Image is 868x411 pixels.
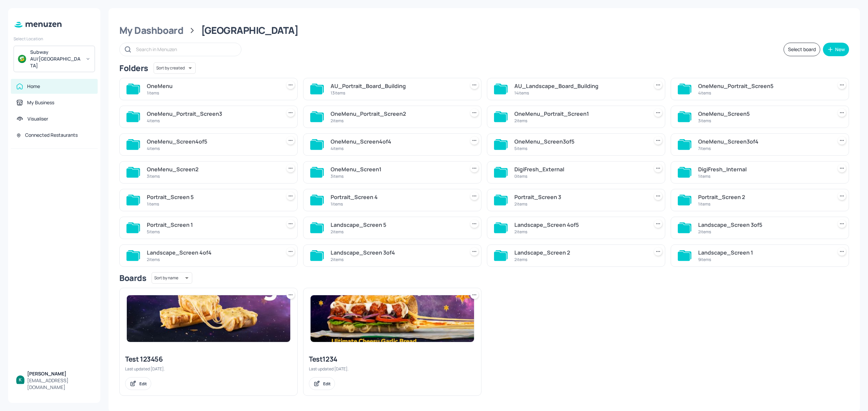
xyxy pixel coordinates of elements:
[27,99,54,106] div: My Business
[16,375,24,384] img: ACg8ocKBIlbXoTTzaZ8RZ_0B6YnoiWvEjOPx6MQW7xFGuDwnGH3hbQ=s96-c
[14,36,95,42] div: Select Location
[331,110,462,118] div: OneMenu_Portrait_Screen2
[514,118,646,124] div: 2 items
[698,193,830,201] div: Portrait_Screen 2
[147,229,278,235] div: 5 items
[147,90,278,96] div: 1 items
[514,248,646,257] div: Landscape_Screen 2
[147,137,278,146] div: OneMenu_Screen4of5
[331,193,462,201] div: Portrait_Screen 4
[125,354,292,364] div: Test 123456
[139,381,147,387] div: Edit
[119,63,148,73] div: Folders
[698,173,830,179] div: 1 items
[147,110,278,118] div: OneMenu_Portrait_Screen3
[698,248,830,257] div: Landscape_Screen 1
[698,201,830,207] div: 1 items
[514,229,646,235] div: 2 items
[331,146,462,151] div: 4 items
[514,90,646,96] div: 14 items
[127,295,290,342] img: 2025-07-10-1752121846622sz7jw3wfcac.jpeg
[119,273,146,283] div: Boards
[784,43,820,56] button: Select board
[147,146,278,151] div: 4 items
[514,173,646,179] div: 0 items
[147,201,278,207] div: 1 items
[331,82,462,90] div: AU_Portrait_Board_Building
[331,221,462,229] div: Landscape_Screen 5
[147,221,278,229] div: Portrait_Screen 1
[331,201,462,207] div: 1 items
[147,257,278,262] div: 2 items
[147,193,278,201] div: Portrait_Screen 5
[309,354,476,364] div: Test1234
[514,110,646,118] div: OneMenu_Portrait_Screen1
[331,118,462,124] div: 2 items
[125,366,292,372] div: Last updated [DATE].
[27,83,40,90] div: Home
[147,248,278,257] div: Landscape_Screen 4of4
[514,257,646,262] div: 2 items
[514,137,646,146] div: OneMenu_Screen3of5
[698,118,830,124] div: 3 items
[835,47,845,52] div: New
[514,193,646,201] div: Portrait_Screen 3
[698,137,830,146] div: OneMenu_Screen3of4
[18,55,26,63] img: avatar
[331,137,462,146] div: OneMenu_Screen4of4
[30,49,81,69] div: Subway AU/[GEOGRAPHIC_DATA]
[136,44,234,54] input: Search in Menuzen
[698,229,830,235] div: 2 items
[514,165,646,173] div: DigiFresh_External
[698,146,830,151] div: 7 items
[25,132,78,138] div: Connected Restaurants
[698,110,830,118] div: OneMenu_Screen5
[514,201,646,207] div: 2 items
[323,381,331,387] div: Edit
[27,115,48,122] div: Visualiser
[147,165,278,173] div: OneMenu_Screen2
[331,173,462,179] div: 3 items
[698,90,830,96] div: 4 items
[27,377,92,391] div: [EMAIL_ADDRESS][DOMAIN_NAME]
[698,165,830,173] div: DigiFresh_Internal
[698,257,830,262] div: 9 items
[823,43,849,56] button: New
[27,370,92,377] div: [PERSON_NAME]
[331,229,462,235] div: 2 items
[698,82,830,90] div: OneMenu_Portrait_Screen5
[119,24,183,37] div: My Dashboard
[147,173,278,179] div: 3 items
[514,82,646,90] div: AU_Landscape_Board_Building
[331,90,462,96] div: 13 items
[147,118,278,124] div: 4 items
[514,221,646,229] div: Landscape_Screen 4of5
[154,61,196,75] div: Sort by created
[331,257,462,262] div: 2 items
[147,82,278,90] div: OneMenu
[698,221,830,229] div: Landscape_Screen 3of5
[201,24,298,37] div: [GEOGRAPHIC_DATA]
[331,248,462,257] div: Landscape_Screen 3of4
[514,146,646,151] div: 5 items
[331,165,462,173] div: OneMenu_Screen1
[309,366,476,372] div: Last updated [DATE].
[152,271,192,285] div: Sort by name
[311,295,474,342] img: 2025-07-04-1751602109400wgjxwnoxla.jpeg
